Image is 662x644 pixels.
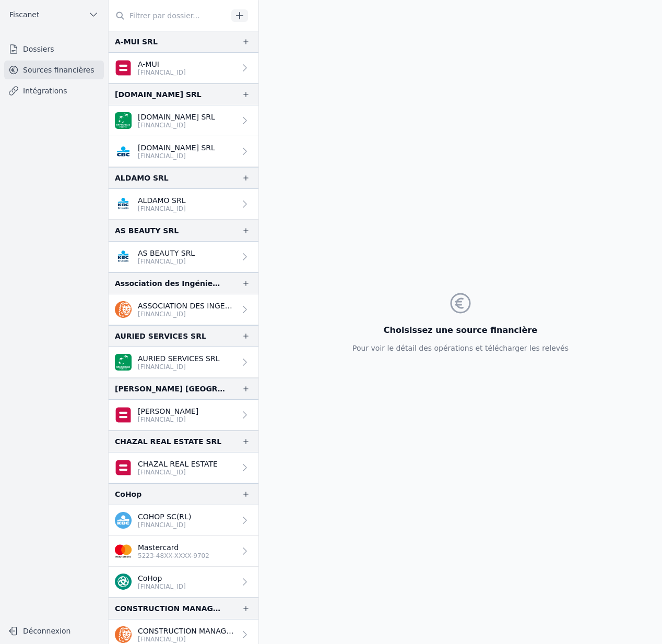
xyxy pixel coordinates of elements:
[115,407,132,423] img: belfius-1.png
[138,415,198,424] p: [FINANCIAL_ID]
[115,224,179,237] div: AS BEAUTY SRL
[4,40,104,58] a: Dossiers
[109,400,258,431] a: [PERSON_NAME] [FINANCIAL_ID]
[138,205,186,213] p: [FINANCIAL_ID]
[138,152,215,160] p: [FINANCIAL_ID]
[138,511,191,522] p: COHOP SC(RL)
[115,488,141,500] div: CoHop
[109,294,258,325] a: ASSOCIATION DES INGENIEURS CIVIL ASBL A.I.L.V. [FINANCIAL_ID]
[138,353,220,364] p: AURIED SERVICES SRL
[115,59,132,76] img: belfius.png
[115,602,225,615] div: CONSTRUCTION MANAGEMENT & WOODEN BUILDINGS SRL
[115,383,225,395] div: [PERSON_NAME] [GEOGRAPHIC_DATA] SRL
[109,452,258,483] a: CHAZAL REAL ESTATE [FINANCIAL_ID]
[109,242,258,272] a: AS BEAUTY SRL [FINANCIAL_ID]
[138,552,209,560] p: 5223-48XX-XXXX-9702
[109,6,228,25] input: Filtrer par dossier...
[109,505,258,536] a: COHOP SC(RL) [FINANCIAL_ID]
[115,172,169,184] div: ALDAMO SRL
[115,330,206,342] div: AURIED SERVICES SRL
[115,248,132,265] img: KBC_BRUSSELS_KREDBEBB.png
[109,53,258,84] a: A-MUI [FINANCIAL_ID]
[138,573,186,583] p: CoHop
[4,623,104,639] button: Déconnexion
[138,142,215,153] p: [DOMAIN_NAME] SRL
[115,354,132,371] img: BNP_BE_BUSINESS_GEBABEBB.png
[115,143,132,160] img: CBC_CREGBEBB.png
[138,112,215,122] p: [DOMAIN_NAME] SRL
[138,301,235,311] p: ASSOCIATION DES INGENIEURS CIVIL ASBL A.I.L.V.
[138,363,220,371] p: [FINANCIAL_ID]
[138,521,191,529] p: [FINANCIAL_ID]
[138,195,186,206] p: ALDAMO SRL
[138,582,186,591] p: [FINANCIAL_ID]
[109,347,258,378] a: AURIED SERVICES SRL [FINANCIAL_ID]
[115,301,132,318] img: ing.png
[138,257,195,266] p: [FINANCIAL_ID]
[138,248,195,258] p: AS BEAUTY SRL
[138,635,235,643] p: [FINANCIAL_ID]
[115,112,132,129] img: BNP_BE_BUSINESS_GEBABEBB.png
[115,277,225,290] div: Association des Ingénieurs Civils Sortis de l'Université [DEMOGRAPHIC_DATA] de Louvain-Vereniging...
[115,574,132,590] img: triodosbank.png
[115,88,202,101] div: [DOMAIN_NAME] SRL
[138,468,218,476] p: [FINANCIAL_ID]
[352,324,569,337] h3: Choisissez une source financière
[4,6,104,23] button: Fiscanet
[109,567,258,598] a: CoHop [FINANCIAL_ID]
[4,81,104,100] a: Intégrations
[4,61,104,79] a: Sources financières
[138,68,186,77] p: [FINANCIAL_ID]
[115,512,132,529] img: kbc.png
[109,536,258,567] a: Mastercard 5223-48XX-XXXX-9702
[138,626,235,636] p: CONSTRUCTION MANAGEMENT & WOODEN BUILDINGS SRL
[115,35,158,48] div: A-MUI SRL
[138,121,215,129] p: [FINANCIAL_ID]
[138,542,209,553] p: Mastercard
[115,626,132,643] img: ing.png
[9,9,39,20] span: Fiscanet
[109,189,258,220] a: ALDAMO SRL [FINANCIAL_ID]
[138,406,198,416] p: [PERSON_NAME]
[352,343,569,353] p: Pour voir le détail des opérations et télécharger les relevés
[138,59,186,69] p: A-MUI
[115,543,132,559] img: imageedit_2_6530439554.png
[115,435,221,448] div: CHAZAL REAL ESTATE SRL
[109,105,258,136] a: [DOMAIN_NAME] SRL [FINANCIAL_ID]
[138,459,218,469] p: CHAZAL REAL ESTATE
[138,310,235,318] p: [FINANCIAL_ID]
[115,196,132,212] img: KBC_BRUSSELS_KREDBEBB.png
[115,459,132,476] img: belfius.png
[109,136,258,167] a: [DOMAIN_NAME] SRL [FINANCIAL_ID]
